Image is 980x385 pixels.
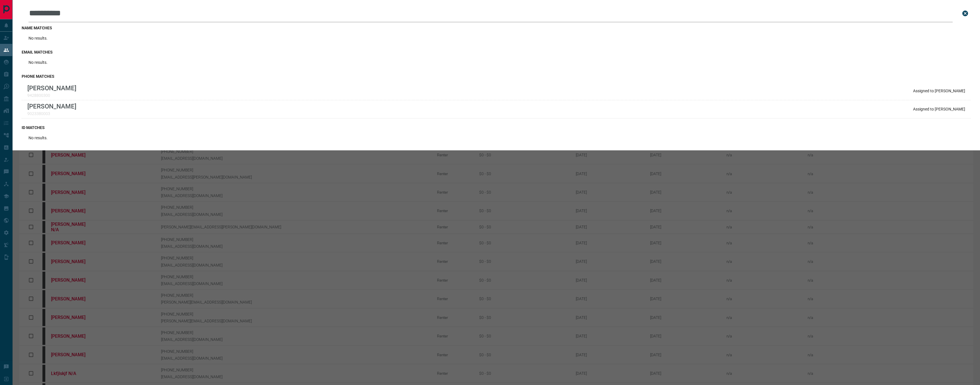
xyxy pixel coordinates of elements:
[22,26,971,30] h3: name matches
[22,74,971,79] h3: phone matches
[27,93,76,98] p: 9428800300
[913,107,965,111] p: Assigned to [PERSON_NAME]
[959,8,971,19] button: close search bar
[913,89,965,93] p: Assigned to [PERSON_NAME]
[28,136,48,140] p: No results.
[22,125,971,130] h3: id matches
[22,50,971,54] h3: email matches
[27,84,76,92] p: [PERSON_NAME]
[27,103,76,110] p: [PERSON_NAME]
[28,60,48,65] p: No results.
[28,36,48,40] p: No results.
[27,111,76,116] p: 9023380003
